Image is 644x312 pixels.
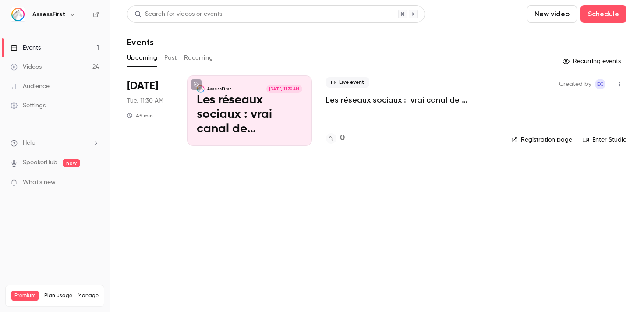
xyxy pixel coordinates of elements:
button: Schedule [580,5,626,23]
div: 45 min [127,112,153,119]
button: Recurring events [559,54,626,68]
a: Registration page [511,135,572,144]
a: Manage [78,292,99,299]
h1: Events [127,37,154,47]
span: Emmanuelle Cortes [595,79,605,89]
img: AssessFirst [11,7,25,21]
span: Created by [559,79,591,89]
div: Oct 21 Tue, 11:30 AM (Europe/Paris) [127,75,173,146]
button: Upcoming [127,51,157,65]
button: Recurring [184,51,213,65]
button: New video [527,5,577,23]
span: new [63,159,80,167]
span: [DATE] [127,79,158,93]
span: [DATE] 11:30 AM [266,85,302,93]
span: Help [23,138,35,148]
p: AssessFirst [207,86,231,92]
h6: AssessFirst [32,10,65,19]
div: Search for videos or events [134,10,222,19]
a: Les réseaux sociaux : vrai canal de recrutement ou perte de temps ? [326,95,497,105]
a: Les réseaux sociaux : vrai canal de recrutement ou perte de temps ?AssessFirst[DATE] 11:30 AMLes ... [187,75,312,146]
a: 0 [326,132,345,144]
p: Les réseaux sociaux : vrai canal de recrutement ou perte de temps ? [197,93,302,136]
button: Past [164,51,177,65]
a: SpeakerHub [23,158,57,167]
span: Tue, 11:30 AM [127,96,163,105]
h4: 0 [340,132,345,144]
span: Plan usage [44,292,72,299]
li: help-dropdown-opener [11,138,99,148]
div: Videos [11,63,42,71]
a: Enter Studio [583,135,626,144]
span: Live event [326,77,369,88]
div: Settings [11,101,46,110]
span: EC [597,79,604,89]
div: Events [11,43,41,52]
span: What's new [23,178,56,187]
div: Audience [11,82,50,91]
span: Premium [11,291,39,301]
